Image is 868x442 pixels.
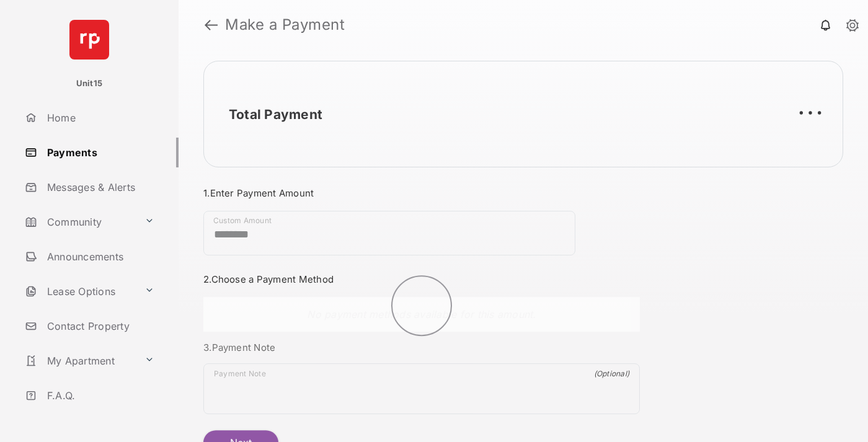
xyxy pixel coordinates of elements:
a: Contact Property [20,311,179,341]
h2: Total Payment [229,107,322,122]
a: Home [20,103,179,133]
h3: 1. Enter Payment Amount [203,187,640,199]
a: Community [20,207,139,237]
a: F.A.Q. [20,381,179,410]
h3: 2. Choose a Payment Method [203,273,640,285]
a: Announcements [20,242,179,272]
p: Unit15 [76,77,103,90]
strong: Make a Payment [225,17,345,32]
a: Payments [20,138,179,167]
a: Lease Options [20,276,139,306]
a: My Apartment [20,346,139,376]
h3: 3. Payment Note [203,342,640,353]
img: svg+xml;base64,PHN2ZyB4bWxucz0iaHR0cDovL3d3dy53My5vcmcvMjAwMC9zdmciIHdpZHRoPSI2NCIgaGVpZ2h0PSI2NC... [69,20,109,60]
a: Messages & Alerts [20,172,179,202]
